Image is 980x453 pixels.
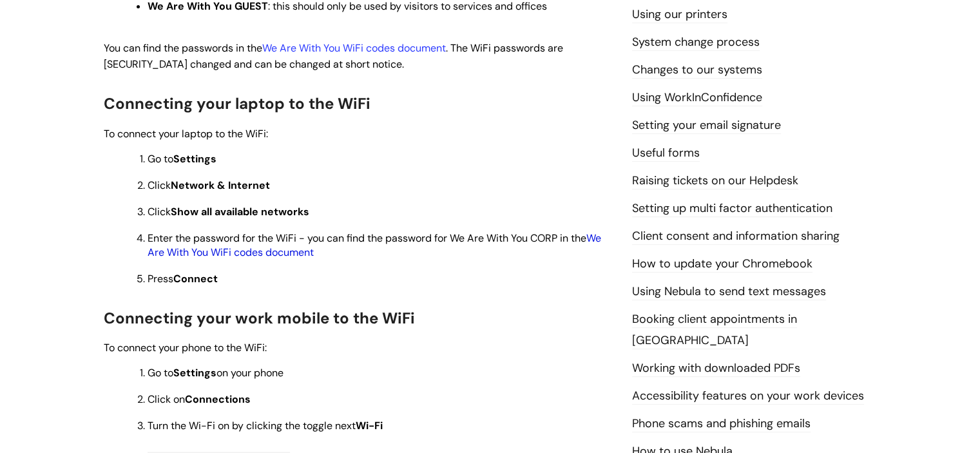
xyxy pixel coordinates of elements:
span: Click [148,178,270,192]
a: Useful forms [632,145,700,162]
a: Setting your email signature [632,117,781,134]
span: Click on [148,392,251,406]
span: Go to on your phone [148,366,283,380]
a: Accessibility features on your work devices [632,388,864,405]
span: To connect your phone to the WiFi: [104,341,267,354]
a: Raising tickets on our Helpdesk [632,173,798,189]
span: You can find the passwords in the . The WiFi passwords are [SECURITY_DATA] changed and can be cha... [104,41,563,71]
span: To connect your laptop to the WiFi: [104,127,268,140]
strong: Connections [185,392,251,406]
a: We Are With You WiFi codes document [262,41,446,55]
span: Connecting your laptop to the WiFi [104,93,370,113]
a: Changes to our systems [632,62,762,79]
a: System change process [632,34,760,51]
span: Connecting your work mobile to the WiFi [104,308,415,328]
strong: Connect [173,272,218,285]
a: Using Nebula to send text messages [632,284,826,300]
a: Working with downloaded PDFs [632,360,800,377]
a: Client consent and information sharing [632,228,840,245]
strong: Settings [173,366,216,380]
a: Using WorkInConfidence [632,90,762,106]
a: Setting up multi factor authentication [632,200,832,217]
a: Phone scams and phishing emails [632,416,811,432]
span: Press [148,272,218,285]
a: We Are With You WiFi codes document [148,231,601,259]
span: Go to [148,152,216,166]
a: Booking client appointments in [GEOGRAPHIC_DATA] [632,311,797,349]
span: Turn the Wi-Fi on by clicking the toggle next [148,419,383,432]
strong: Show all available networks [171,205,309,218]
a: Using our printers [632,6,727,23]
span: Click [148,205,309,218]
strong: Wi-Fi [356,419,383,432]
span: Enter the password for the WiFi - you can find the password for We Are With You CORP in the [148,231,601,259]
strong: Network & Internet [171,178,270,192]
strong: Settings [173,152,216,166]
a: How to update your Chromebook [632,256,812,273]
